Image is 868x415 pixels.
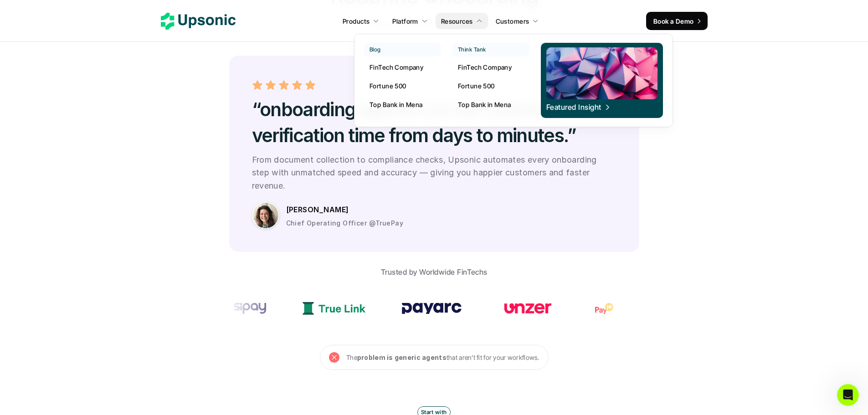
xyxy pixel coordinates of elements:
[357,354,447,361] strong: problem is generic agents
[653,16,694,26] p: Book a Demo
[370,81,406,91] p: Fortune 500
[452,59,529,75] a: FinTech Company
[837,384,859,406] iframe: Intercom live chat
[286,218,403,228] p: Chief Operating Officer @TruePay
[381,266,488,279] p: Trusted by Worldwide FinTechs
[370,46,381,53] p: Blog
[441,16,473,26] p: Resources
[546,102,611,112] span: Featured Insight
[286,203,349,216] p: [PERSON_NAME]
[452,77,529,94] a: Fortune 500
[364,77,441,94] a: Fortune 500
[343,16,370,26] p: Products
[458,81,495,91] p: Fortune 500
[364,59,441,75] a: FinTech Company
[252,154,616,193] p: From document collection to compliance checks, Upsonic automates every onboarding step with unmat...
[370,100,423,109] p: Top Bank in Mena
[252,97,616,149] h2: “onboarding agents cut our customer verification time from days to minutes.”
[546,102,601,112] p: Featured Insight
[458,46,486,53] p: Think Tank
[458,62,512,72] p: FinTech Company
[496,16,529,26] p: Customers
[370,62,423,72] p: FinTech Company
[392,16,418,26] p: Platform
[337,13,385,29] a: Products
[458,100,511,109] p: Top Bank in Mena
[452,96,529,113] a: Top Bank in Mena
[541,43,663,118] a: Featured Insight
[346,352,539,363] p: The that aren’t fit for your workflows.
[364,96,441,113] a: Top Bank in Mena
